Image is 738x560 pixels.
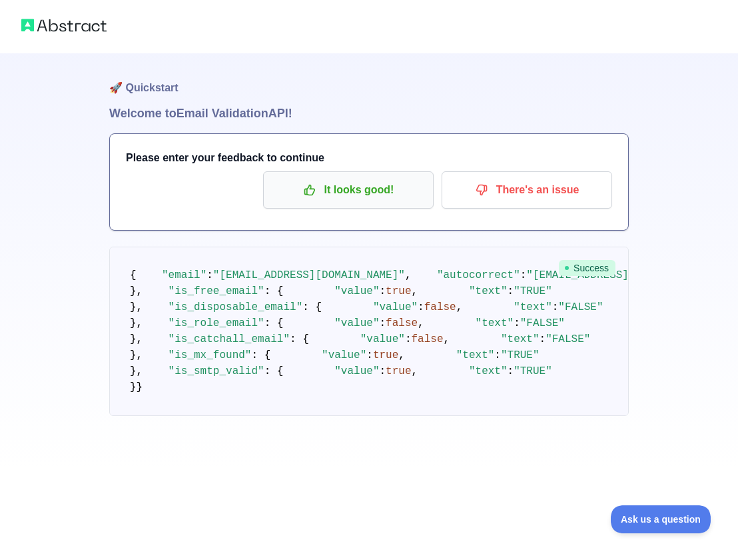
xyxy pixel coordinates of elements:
[442,171,612,209] button: There's an issue
[412,285,418,297] span: ,
[360,333,405,345] span: "value"
[21,16,107,35] img: Abstract logo
[264,365,284,377] span: : {
[508,285,514,297] span: :
[162,269,206,281] span: "email"
[130,269,137,281] span: {
[379,285,386,297] span: :
[514,317,520,329] span: :
[398,349,405,361] span: ,
[418,301,424,313] span: :
[169,285,264,297] span: "is_free_email"
[273,179,424,201] p: It looks good!
[169,349,252,361] span: "is_mx_found"
[437,269,520,281] span: "autocorrect"
[386,317,418,329] span: false
[109,104,629,123] h1: Welcome to Email Validation API!
[452,179,602,201] p: There's an issue
[412,333,444,345] span: false
[526,269,718,281] span: "[EMAIL_ADDRESS][DOMAIN_NAME]"
[456,301,463,313] span: ,
[263,171,434,209] button: It looks good!
[366,349,373,361] span: :
[264,285,284,297] span: : {
[334,317,379,329] span: "value"
[552,301,559,313] span: :
[424,301,456,313] span: false
[373,349,398,361] span: true
[302,301,322,313] span: : {
[444,333,450,345] span: ,
[558,301,603,313] span: "FALSE"
[469,365,508,377] span: "text"
[322,349,366,361] span: "value"
[412,365,418,377] span: ,
[379,365,386,377] span: :
[418,317,424,329] span: ,
[611,505,711,533] iframe: Toggle Customer Support
[476,317,514,329] span: "text"
[169,365,264,377] span: "is_smtp_valid"
[514,301,552,313] span: "text"
[501,349,540,361] span: "TRUE"
[508,365,514,377] span: :
[206,269,213,281] span: :
[373,301,418,313] span: "value"
[169,317,264,329] span: "is_role_email"
[379,317,386,329] span: :
[514,365,552,377] span: "TRUE"
[514,285,552,297] span: "TRUE"
[405,333,412,345] span: :
[469,285,508,297] span: "text"
[169,301,303,313] span: "is_disposable_email"
[264,317,284,329] span: : {
[251,349,270,361] span: : {
[386,365,411,377] span: true
[520,269,527,281] span: :
[540,333,546,345] span: :
[520,317,565,329] span: "FALSE"
[290,333,309,345] span: : {
[405,269,412,281] span: ,
[109,53,629,104] h1: 🚀 Quickstart
[126,150,612,166] h3: Please enter your feedback to continue
[334,285,379,297] span: "value"
[559,260,615,276] span: Success
[386,285,411,297] span: true
[501,333,540,345] span: "text"
[213,269,405,281] span: "[EMAIL_ADDRESS][DOMAIN_NAME]"
[334,365,379,377] span: "value"
[169,333,290,345] span: "is_catchall_email"
[456,349,495,361] span: "text"
[546,333,590,345] span: "FALSE"
[494,349,501,361] span: :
